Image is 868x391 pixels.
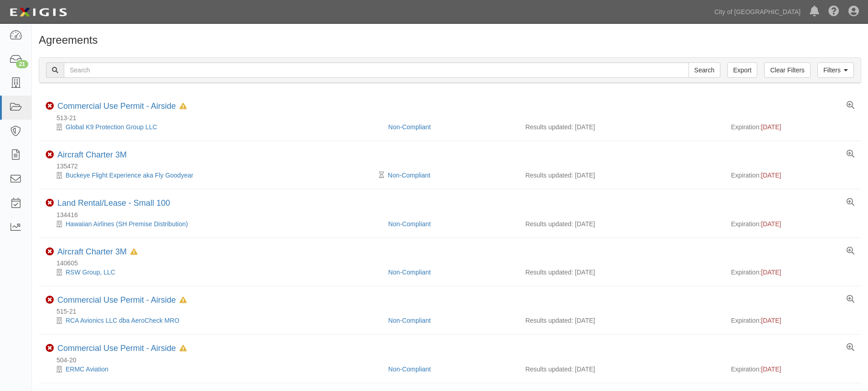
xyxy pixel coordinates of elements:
[39,34,861,46] h1: Agreements
[847,198,854,207] a: View results summary
[66,220,188,228] a: Hawaiian Airlines (SH Premise Distribution)
[727,62,757,78] a: Export
[46,113,861,122] div: 513-21
[388,172,430,179] a: Non-Compliant
[828,6,839,17] i: Help Center - Complianz
[57,102,176,111] a: Commercial Use Permit - Airside
[731,316,854,325] div: Expiration:
[46,162,861,171] div: 135472
[761,220,781,228] span: [DATE]
[761,269,781,276] span: [DATE]
[66,366,108,373] a: ERMC Aviation
[731,122,854,132] div: Expiration:
[761,172,781,179] span: [DATE]
[57,247,127,256] a: Aircraft Charter 3M
[57,344,187,354] div: Commercial Use Permit - Airside
[16,60,28,68] div: 21
[46,199,54,207] i: Non-Compliant
[847,247,854,255] a: View results summary
[7,4,70,20] img: logo-5460c22ac91f19d4615b14bd174203de0afe785f0fc80cf4dbbc73dc1793850b.png
[46,268,381,277] div: RSW Group, LLC
[525,316,717,325] div: Results updated: [DATE]
[130,249,138,255] i: In Default since 10/22/2023
[46,365,381,374] div: ERMC Aviation
[66,269,115,276] a: RSW Group, LLC
[388,366,431,373] a: Non-Compliant
[66,172,193,179] a: Buckeye Flight Experience aka Fly Goodyear
[57,150,127,159] a: Aircraft Charter 3M
[57,295,176,305] a: Commercial Use Permit - Airside
[847,295,854,304] a: View results summary
[731,171,854,180] div: Expiration:
[46,151,54,159] i: Non-Compliant
[388,220,431,228] a: Non-Compliant
[761,123,781,131] span: [DATE]
[46,122,381,132] div: Global K9 Protection Group LLC
[761,366,781,373] span: [DATE]
[46,355,861,365] div: 504-20
[525,122,717,132] div: Results updated: [DATE]
[64,62,689,78] input: Search
[66,123,157,131] a: Global K9 Protection Group LLC
[57,198,170,208] div: Land Rental/Lease - Small 100
[761,317,781,324] span: [DATE]
[180,297,187,304] i: In Default since 11/17/2023
[57,150,127,160] div: Aircraft Charter 3M
[46,296,54,304] i: Non-Compliant
[731,365,854,374] div: Expiration:
[525,365,717,374] div: Results updated: [DATE]
[525,171,717,180] div: Results updated: [DATE]
[57,295,187,305] div: Commercial Use Permit - Airside
[57,344,176,353] a: Commercial Use Permit - Airside
[379,172,384,178] i: Pending Review
[46,219,381,229] div: Hawaiian Airlines (SH Premise Distribution)
[46,171,381,180] div: Buckeye Flight Experience aka Fly Goodyear
[710,3,805,21] a: City of [GEOGRAPHIC_DATA]
[388,269,431,276] a: Non-Compliant
[688,62,720,78] input: Search
[764,62,810,78] a: Clear Filters
[847,150,854,158] a: View results summary
[388,317,431,324] a: Non-Compliant
[180,103,187,110] i: In Default since 10/17/2024
[46,307,861,316] div: 515-21
[46,259,861,268] div: 140605
[731,268,854,277] div: Expiration:
[46,102,54,110] i: Non-Compliant
[731,219,854,229] div: Expiration:
[525,268,717,277] div: Results updated: [DATE]
[180,345,187,352] i: In Default since 01/22/2024
[525,219,717,229] div: Results updated: [DATE]
[57,102,187,112] div: Commercial Use Permit - Airside
[46,248,54,256] i: Non-Compliant
[847,102,854,110] a: View results summary
[66,317,180,324] a: RCA Avionics LLC dba AeroCheck MRO
[817,62,854,78] a: Filters
[46,316,381,325] div: RCA Avionics LLC dba AeroCheck MRO
[57,247,138,257] div: Aircraft Charter 3M
[388,123,431,131] a: Non-Compliant
[46,344,54,352] i: Non-Compliant
[57,198,170,208] a: Land Rental/Lease - Small 100
[847,344,854,352] a: View results summary
[46,210,861,219] div: 134416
